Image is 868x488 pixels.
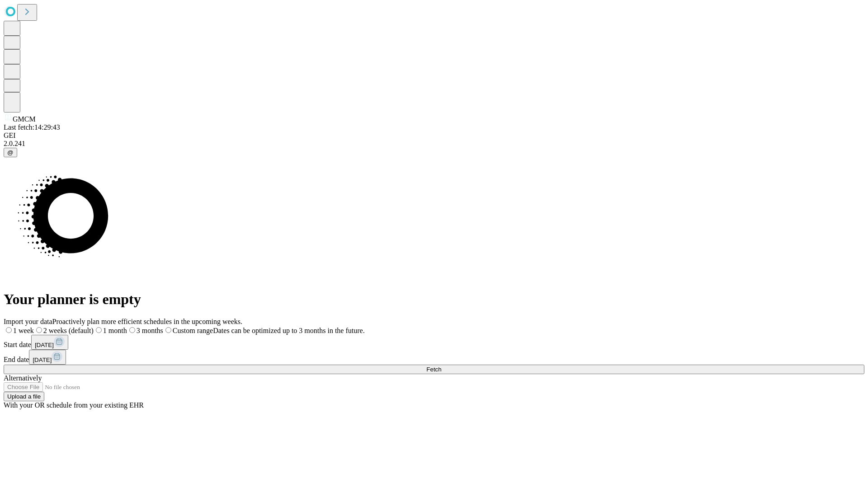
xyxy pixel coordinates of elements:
[36,327,42,333] input: 2 weeks (default)
[129,327,135,333] input: 3 months
[96,327,102,333] input: 1 month
[7,149,14,156] span: @
[4,350,864,365] div: End date
[29,350,66,365] button: [DATE]
[4,401,144,409] span: With your OR schedule from your existing EHR
[426,366,441,373] span: Fetch
[4,374,42,382] span: Alternatively
[137,327,163,334] span: 3 months
[103,327,127,334] span: 1 month
[4,148,17,157] button: @
[4,318,52,325] span: Import your data
[4,335,864,350] div: Start date
[4,365,864,374] button: Fetch
[52,318,242,325] span: Proactively plan more efficient schedules in the upcoming weeks.
[35,342,54,348] span: [DATE]
[33,357,52,363] span: [DATE]
[4,392,44,401] button: Upload a file
[4,123,60,131] span: Last fetch: 14:29:43
[173,327,213,334] span: Custom range
[4,140,864,148] div: 2.0.241
[13,115,36,123] span: GMCM
[31,335,68,350] button: [DATE]
[165,327,171,333] input: Custom rangeDates can be optimized up to 3 months in the future.
[43,327,94,334] span: 2 weeks (default)
[4,131,864,140] div: GEI
[6,327,12,333] input: 1 week
[213,327,364,334] span: Dates can be optimized up to 3 months in the future.
[4,291,864,308] h1: Your planner is empty
[13,327,34,334] span: 1 week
